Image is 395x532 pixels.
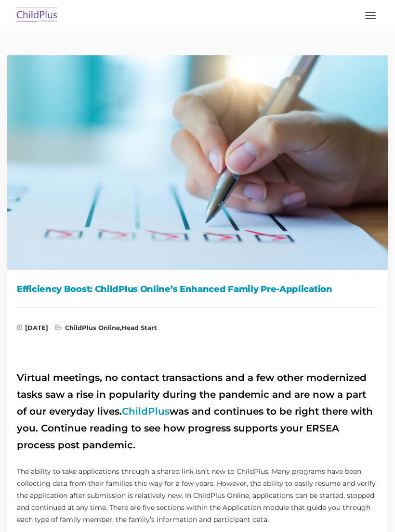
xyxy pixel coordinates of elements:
span: [DATE] [17,325,48,334]
p: The ability to take applications through a shared link isn’t new to ChildPlus. Many programs have... [17,466,378,526]
span: , [55,325,157,334]
img: ChildPlus by Procare Solutions [14,4,60,27]
a: ChildPlus Online [65,324,120,331]
a: Head Start [121,324,157,331]
h1: Efficiency Boost: ChildPlus Online’s Enhanced Family Pre-Application [17,282,378,296]
a: ChildPlus [122,405,170,417]
h2: Virtual meetings, no contact transactions and a few other modernized tasks saw a rise in populari... [17,369,378,454]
